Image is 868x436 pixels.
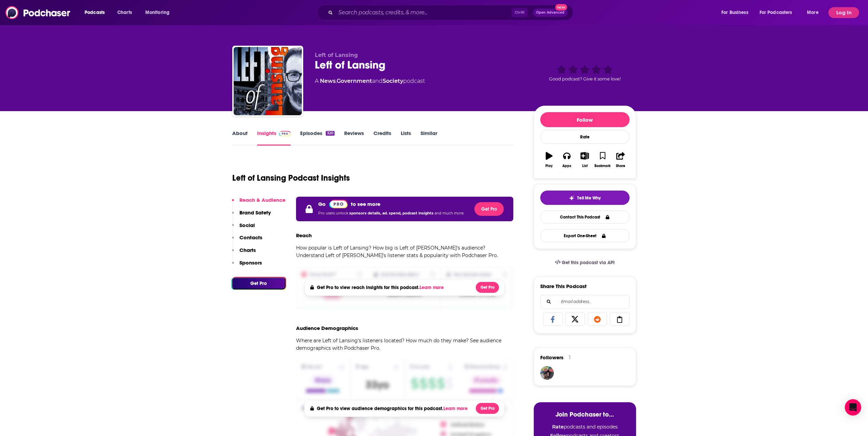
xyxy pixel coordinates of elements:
[232,277,285,289] button: Get Pro
[555,4,568,11] span: New
[421,130,437,146] a: Similar
[373,130,391,146] a: Credits
[337,78,372,84] a: Government
[594,148,612,172] button: Bookmark
[546,295,624,308] input: Email address...
[141,7,178,18] button: open menu
[372,78,383,84] span: and
[534,52,636,94] div: Good podcast? Give it some love!
[315,52,358,58] span: Left of Lansing
[755,7,802,18] button: open menu
[760,8,792,17] span: For Podcasters
[232,197,285,209] button: Reach & Audience
[296,337,514,352] p: Where are Left of Lansing's listeners located? How much do they make? See audience demographics w...
[85,8,105,17] span: Podcasts
[318,208,464,219] p: Pro users unlock and much more.
[443,406,469,411] button: Learn more
[828,7,859,18] button: Log In
[540,210,630,224] a: Contact This Podcast
[300,130,334,146] a: Episodes320
[543,313,563,326] a: Share on Facebook
[329,200,348,208] img: Podchaser Pro
[540,229,630,242] button: Export One-Sheet
[239,234,262,241] p: Contacts
[5,6,71,19] img: Podchaser - Follow, Share and Rate Podcasts
[540,148,558,172] button: Play
[540,130,630,144] div: Rate
[279,131,291,136] img: Podchaser Pro
[845,399,861,416] div: Open Intercom Messenger
[577,195,601,201] span: Tell Me Why
[540,112,630,127] button: Follow
[257,130,291,146] a: InsightsPodchaser Pro
[540,191,630,205] button: tell me why sparkleTell Me Why
[533,9,568,17] button: Open AdvancedNew
[326,131,334,136] div: 320
[582,164,588,168] div: List
[239,247,256,253] p: Charts
[351,201,380,207] p: to see more
[239,259,262,266] p: Sponsors
[541,424,629,430] li: podcasts and episodes
[296,325,358,331] h3: Audience Demographics
[549,76,621,81] span: Good podcast? Give it some love!
[349,211,435,215] span: sponsors details, ad. spend, podcast insights
[610,313,630,326] a: Copy Link
[536,11,564,14] span: Open Advanced
[541,410,629,418] h3: Join Podchaser to...
[616,164,625,168] div: Share
[239,222,255,228] p: Social
[232,259,262,272] button: Sponsors
[317,406,469,411] h4: Get Pro to view audience demographics for this podcast.
[336,78,337,84] span: ,
[232,222,255,235] button: Social
[232,209,271,222] button: Brand Safety
[717,7,757,18] button: open menu
[594,164,610,168] div: Bookmark
[117,8,132,17] span: Charts
[552,424,564,430] strong: Rate
[336,7,512,18] input: Search podcasts, credits, & more...
[540,366,554,380] img: SamdlilyMark
[476,282,499,293] button: Get Pro
[234,47,302,115] img: Left of Lansing
[540,295,630,309] div: Search followers
[80,7,114,18] button: open menu
[232,234,262,247] button: Contacts
[232,130,248,146] a: About
[320,78,336,84] a: News
[721,8,748,17] span: For Business
[545,164,553,168] div: Play
[612,148,629,172] button: Share
[476,403,499,414] button: Get Pro
[344,130,364,146] a: Reviews
[474,202,504,216] button: Get Pro
[569,355,571,361] div: 1
[317,285,445,290] h4: Get Pro to view reach insights for this podcast.
[401,130,411,146] a: Lists
[315,77,425,85] div: A podcast
[540,354,563,361] span: Followers
[576,148,593,172] button: List
[549,254,620,271] a: Get this podcast via API
[420,285,445,290] button: Learn more
[232,173,350,183] h1: Left of Lansing Podcast Insights
[512,8,528,17] span: Ctrl K
[540,283,587,289] h3: Share This Podcast
[232,247,256,259] button: Charts
[802,7,827,18] button: open menu
[145,8,170,17] span: Monitoring
[239,209,271,216] p: Brand Safety
[565,313,585,326] a: Share on X/Twitter
[588,313,607,326] a: Share on Reddit
[318,201,326,207] p: Go
[113,7,136,18] a: Charts
[569,195,574,201] img: tell me why sparkle
[329,199,348,208] a: Pro website
[807,8,819,17] span: More
[562,260,615,266] span: Get this podcast via API
[383,78,403,84] a: Society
